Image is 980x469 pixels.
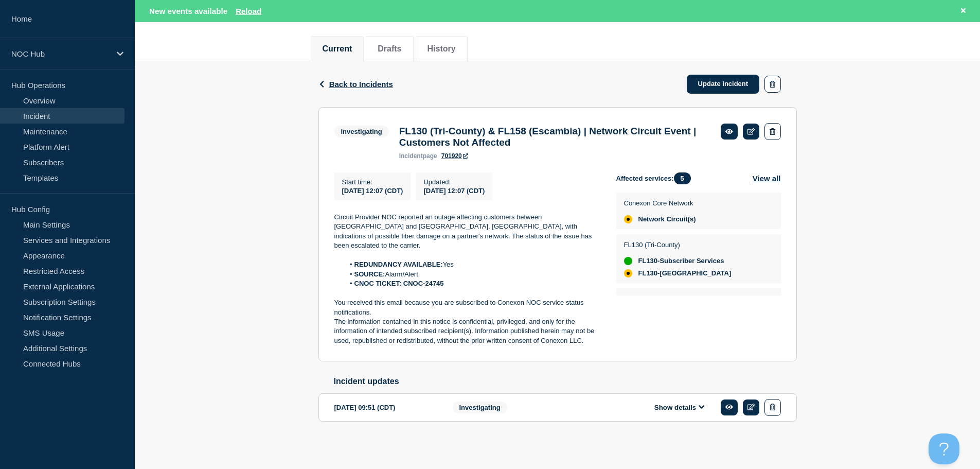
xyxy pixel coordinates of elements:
a: Update incident [687,75,760,94]
div: affected [624,215,632,223]
div: up [624,257,632,265]
h2: Incident updates [334,377,797,386]
span: Back to Incidents [329,80,393,89]
p: Circuit Provider NOC reported an outage affecting customers between [GEOGRAPHIC_DATA] and [GEOGRA... [334,213,600,251]
button: View all [753,172,781,184]
button: Show details [651,403,708,412]
button: Drafts [378,44,401,54]
p: FL158 (Escambia River) [624,295,724,303]
span: New events available [149,7,227,15]
strong: SOURCE: [354,270,385,278]
li: Yes [344,260,600,269]
p: The information contained in this notice is confidential, privileged, and only for the informatio... [334,317,600,345]
button: Current [323,44,352,54]
p: FL130 (Tri-County) [624,241,732,249]
iframe: Help Scout Beacon - Open [929,433,959,464]
div: [DATE] 09:51 (CDT) [334,399,437,416]
h3: FL130 (Tri-County) & FL158 (Escambia) | Network Circuit Event | Customers Not Affected [399,126,710,148]
span: Investigating [334,126,389,137]
p: Updated : [423,178,485,186]
span: Network Circuit(s) [638,215,696,223]
strong: CNOC TICKET: CNOC-24745 [354,280,444,287]
div: [DATE] 12:07 (CDT) [423,186,485,195]
span: Affected services: [616,172,696,184]
button: Back to Incidents [318,80,393,89]
span: Investigating [453,402,507,413]
p: page [399,152,437,160]
p: NOC Hub [11,49,110,58]
p: Start time : [342,178,403,186]
button: History [427,44,456,54]
button: Reload [236,7,261,15]
li: Alarm/Alert [344,270,600,279]
p: You received this email because you are subscribed to Conexon NOC service status notifications. [334,298,600,317]
a: 701920 [441,152,468,160]
span: FL130-Subscriber Services [638,257,724,265]
div: affected [624,269,632,277]
p: Conexon Core Network [624,199,696,207]
strong: REDUNDANCY AVAILABLE: [354,260,443,268]
span: 5 [674,172,691,184]
span: incident [399,152,423,160]
span: FL130-[GEOGRAPHIC_DATA] [638,269,732,277]
span: [DATE] 12:07 (CDT) [342,187,403,195]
